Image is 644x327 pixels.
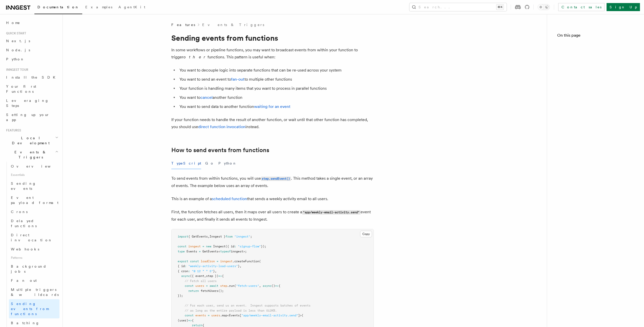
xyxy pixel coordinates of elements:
[9,230,59,245] a: Direct invocation
[222,274,224,278] span: {
[215,269,217,273] span: ,
[234,284,236,288] span: (
[261,176,291,181] a: step.sendEvent()
[118,5,145,9] span: AgentKit
[4,18,59,27] a: Home
[11,210,28,214] span: Crons
[496,5,504,10] kbd: ⌘K
[178,319,188,322] span: (user)
[190,274,204,278] span: ({ event
[171,195,374,202] p: This is an example of a that sends a weekly activity email to all users.
[37,5,79,9] span: Documentation
[11,219,37,228] span: Delayed functions
[192,323,202,327] span: return
[202,245,204,248] span: =
[210,235,225,238] span: Inngest }
[178,76,374,83] li: You want to send an event to to multiple other functions
[9,162,59,171] a: Overview
[115,2,148,14] a: AgentKit
[85,5,112,9] span: Examples
[6,84,36,94] span: Your first Functions
[238,245,261,248] span: "signup-flow"
[185,314,194,317] span: const
[4,133,59,148] button: Local Development
[210,284,218,288] span: await
[34,2,82,14] a: Documentation
[178,67,374,74] li: You want to decouple logic into separate functions that can be re-used across your system
[259,260,261,263] span: (
[171,175,374,189] p: To send events from within functions, you will use . This method takes a single event, or an arra...
[240,314,241,317] span: [
[195,284,204,288] span: users
[240,264,241,268] span: ,
[192,269,213,273] span: "0 12 * * 5"
[186,250,197,253] span: Events
[557,32,634,40] h4: On this page
[82,2,115,14] a: Examples
[9,179,59,193] a: Sending events
[188,319,192,322] span: =>
[9,262,59,276] a: Background jobs
[231,77,244,82] a: fan-out
[6,113,50,122] span: Setting up your app
[178,269,188,273] span: { cron
[195,314,206,317] span: events
[11,278,37,283] span: Fan out
[254,104,290,109] a: waiting for an event
[233,260,259,263] span: .createFunction
[206,245,211,248] span: new
[211,314,220,317] span: users
[220,314,227,317] span: .map
[4,36,59,45] a: Next.js
[6,99,49,108] span: Leveraging Steps
[9,207,59,216] a: Crons
[272,284,275,288] span: ()
[178,94,374,101] li: You want to another function
[4,82,59,96] a: Your first Functions
[9,193,59,207] a: Event payload format
[181,274,190,278] span: async
[6,57,25,61] span: Python
[212,196,247,201] a: scheduled function
[185,284,194,288] span: const
[409,3,507,11] button: Search...⌘K
[6,20,20,25] span: Home
[9,254,59,262] span: Patterns
[11,196,58,205] span: Event payload format
[4,148,59,162] button: Events & Triggers
[9,299,59,318] a: Sending events from functions
[4,96,59,110] a: Leveraging Steps
[178,294,183,297] span: });
[218,274,222,278] span: =>
[199,250,201,253] span: =
[185,279,217,283] span: // Fetch all users
[261,245,266,248] span: });
[360,231,372,237] button: Copy
[9,276,59,285] a: Fan out
[4,31,26,35] span: Quick start
[227,284,234,288] span: .run
[9,171,59,179] span: Essentials
[178,245,186,248] span: const
[178,264,185,268] span: { id
[183,55,207,59] em: other
[275,284,279,288] span: =>
[188,264,238,268] span: "weekly-activity-load-users"
[218,289,224,293] span: ();
[201,260,215,263] span: loadCron
[241,314,298,317] span: "app/weekly-email-activity.send"
[607,3,640,11] a: Sign Up
[4,68,28,72] span: Inngest tour
[225,235,233,238] span: from
[298,314,303,317] span: ]>(
[11,181,36,191] span: Sending events
[188,269,190,273] span: :
[234,245,236,248] span: :
[178,85,374,92] li: Your function is handling many items that you want to process in parallel functions
[206,274,218,278] span: step })
[4,55,59,64] a: Python
[220,284,227,288] span: step
[218,158,237,169] button: Python
[558,3,605,11] a: Contact sales
[202,250,218,253] span: GetEvents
